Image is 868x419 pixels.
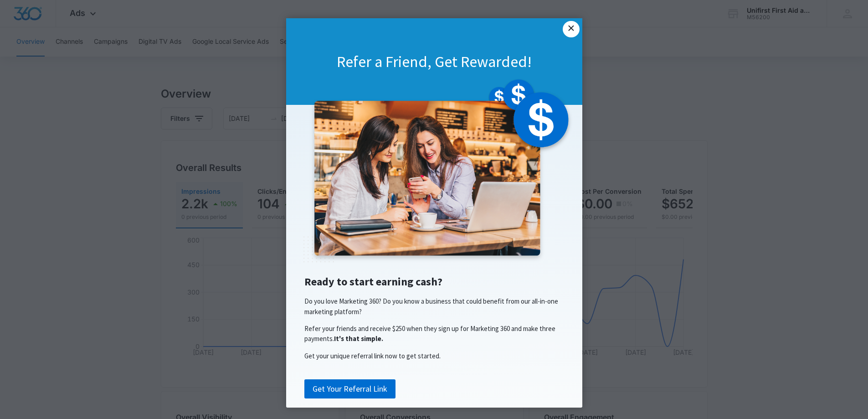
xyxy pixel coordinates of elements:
span: Get your unique referral link now to get started. [304,352,441,360]
a: Get Your Referral Link [304,379,395,398]
a: Close modal [563,21,579,37]
span: Ready to start earning cash? [304,274,442,289]
span: It's that simple. [334,334,383,343]
span: Refer your friends and receive $250 when they sign up for Marketing 360 and make three payments. [304,324,555,343]
span: Do you love Marketing 360? Do you know a business that could benefit from our all-in-one marketin... [304,297,558,316]
h1: Refer a Friend, Get Rewarded! [286,52,582,72]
